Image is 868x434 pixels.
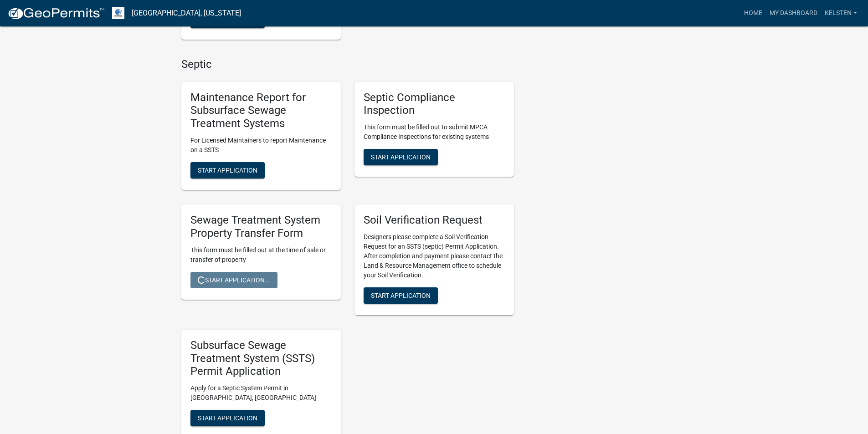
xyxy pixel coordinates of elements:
span: Start Application [198,414,257,422]
h5: Soil Verification Request [364,214,505,227]
span: Start Application [371,291,431,299]
h5: Septic Compliance Inspection [364,91,505,117]
p: This form must be filled out to submit MPCA Compliance Inspections for existing systems [364,123,505,142]
span: Start Application [371,153,431,161]
a: Kelsten [821,5,861,22]
span: Start Application... [198,276,270,283]
p: Apply for a Septic System Permit in [GEOGRAPHIC_DATA], [GEOGRAPHIC_DATA] [190,383,332,403]
p: This form must be filled out at the time of sale or transfer of property [190,245,332,265]
h5: Subsurface Sewage Treatment System (SSTS) Permit Application [190,339,332,378]
button: Start Application... [190,272,277,288]
h5: Maintenance Report for Subsurface Sewage Treatment Systems [190,91,332,130]
p: For Licensed Maintainers to report Maintenance on a SSTS [190,136,332,155]
button: Start Application [190,12,265,28]
h4: Septic [181,58,514,71]
a: Home [740,5,766,22]
p: Designers please complete a Soil Verification Request for an SSTS (septic) Permit Application. Af... [364,232,505,280]
a: [GEOGRAPHIC_DATA], [US_STATE] [132,5,241,21]
button: Start Application [190,410,265,426]
img: Otter Tail County, Minnesota [112,7,124,19]
h5: Sewage Treatment System Property Transfer Form [190,214,332,240]
button: Start Application [190,162,265,179]
a: My Dashboard [766,5,821,22]
button: Start Application [364,149,438,165]
button: Start Application [364,287,438,304]
span: Start Application [198,167,257,174]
